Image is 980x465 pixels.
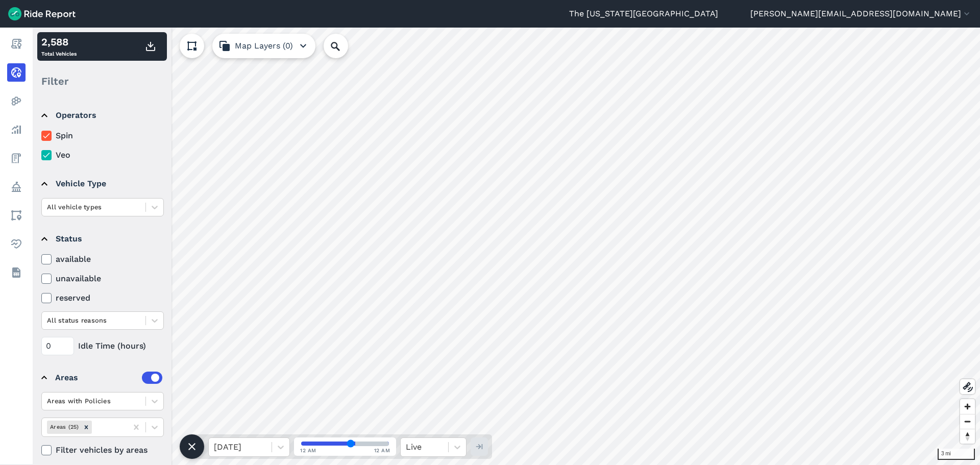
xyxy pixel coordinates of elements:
[960,414,975,429] button: Zoom out
[7,206,26,225] a: Areas
[8,7,76,20] img: Ride Report
[7,149,26,167] a: Fees
[750,8,972,20] button: [PERSON_NAME][EMAIL_ADDRESS][DOMAIN_NAME]
[37,65,167,97] div: Filter
[41,34,77,59] div: Total Vehicles
[41,444,164,456] label: Filter vehicles by areas
[7,235,26,253] a: Health
[41,34,77,50] div: 2,588
[41,130,164,142] label: Spin
[41,273,164,285] label: unavailable
[41,337,164,355] div: Idle Time (hours)
[41,253,164,265] label: available
[960,429,975,444] button: Reset bearing to north
[55,372,162,384] div: Areas
[212,34,315,58] button: Map Layers (0)
[938,449,975,460] div: 3 mi
[569,8,718,20] a: The [US_STATE][GEOGRAPHIC_DATA]
[41,292,164,304] label: reserved
[300,447,316,454] span: 12 AM
[7,263,26,282] a: Datasets
[41,169,162,198] summary: Vehicle Type
[960,399,975,414] button: Zoom in
[41,101,162,130] summary: Operators
[81,421,92,433] div: Remove Areas (25)
[7,120,26,139] a: Analyze
[7,178,26,196] a: Policy
[7,92,26,110] a: Heatmaps
[7,63,26,82] a: Realtime
[41,363,162,392] summary: Areas
[33,28,980,465] canvas: Map
[47,421,81,433] div: Areas (25)
[324,34,364,58] input: Search Location or Vehicles
[41,149,164,161] label: Veo
[41,225,162,253] summary: Status
[374,447,390,454] span: 12 AM
[7,35,26,53] a: Report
